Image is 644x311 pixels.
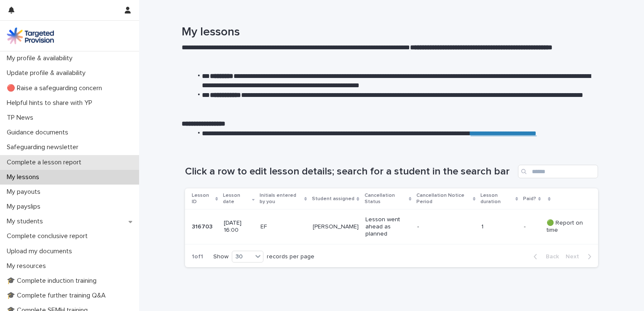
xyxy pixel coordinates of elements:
p: Show [213,253,228,260]
p: 316703 [192,222,214,231]
p: Helpful hints to share with YP [3,99,99,107]
p: Paid? [523,194,536,204]
p: TP News [3,114,40,122]
p: My resources [3,262,53,270]
p: Cancellation Notice Period [416,191,470,206]
p: My profile & availability [3,54,79,62]
tr: 316703316703 [DATE] 16:00EF[PERSON_NAME]Lesson went ahead as planned-1-- 🟢 Report on time [185,209,598,244]
span: Back [541,254,559,260]
p: [PERSON_NAME] [313,223,359,231]
div: 30 [232,252,252,261]
p: records per page [267,253,314,260]
p: Complete conclusive report [3,232,94,240]
h1: My lessons [182,25,595,40]
p: My payouts [3,188,47,196]
p: My payslips [3,203,47,211]
p: 🟢 Report on time [547,220,585,234]
p: Cancellation Status [365,191,407,206]
p: Initials entered by you [260,191,302,206]
img: M5nRWzHhSzIhMunXDL62 [7,27,54,44]
p: Safeguarding newsletter [3,143,85,151]
p: Student assigned [312,194,354,204]
p: 🎓 Complete induction training [3,277,103,285]
button: Next [562,253,598,260]
p: Lesson duration [480,191,513,206]
p: Lesson went ahead as planned [365,216,411,237]
input: Search [518,165,598,178]
p: 1 [481,223,517,231]
p: [DATE] 16:00 [224,220,253,234]
p: - [524,222,527,231]
p: Lesson date [223,191,250,206]
p: Lesson ID [192,191,213,206]
h1: Click a row to edit lesson details; search for a student in the search bar [185,166,515,178]
p: Upload my documents [3,247,79,255]
p: Complete a lesson report [3,158,88,166]
p: Guidance documents [3,129,75,137]
p: 1 of 1 [185,247,210,267]
span: Next [566,254,584,260]
p: EF [260,223,306,231]
p: Update profile & availability [3,69,92,77]
p: My lessons [3,173,46,181]
p: - [417,223,464,231]
button: Back [527,253,562,260]
p: 🎓 Complete further training Q&A [3,292,113,300]
p: 🔴 Raise a safeguarding concern [3,84,109,92]
p: My students [3,217,50,225]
